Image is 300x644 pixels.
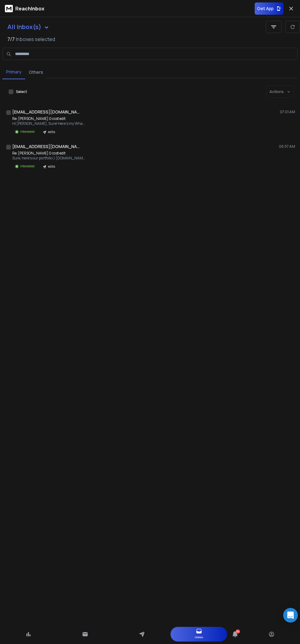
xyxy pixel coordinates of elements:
[195,634,203,640] p: Onebox
[12,156,86,161] p: Sure, here's our portfolio:) [DOMAIN_NAME][URL] [DOMAIN_NAME][URL] [//[DOMAIN_NAME][URL]] On
[12,116,86,121] p: Re: [PERSON_NAME] 0 cost edit
[2,65,25,79] button: Primary
[12,151,86,156] p: Re: [PERSON_NAME] 0 cost edit
[12,109,80,115] h1: [EMAIL_ADDRESS][DOMAIN_NAME]
[16,89,27,94] label: Select
[236,629,240,634] span: 34
[2,21,54,33] button: All Inbox(s)
[15,5,44,12] p: ReachInbox
[20,164,35,169] p: Interested
[279,144,295,149] p: 06:57 AM
[255,2,283,15] button: Get App
[7,35,15,43] span: 7 / 7
[25,65,47,79] button: Others
[16,35,55,43] h3: Inboxes selected
[48,130,55,134] p: edits
[280,110,295,114] p: 07:01 AM
[12,143,80,150] h1: [EMAIL_ADDRESS][DOMAIN_NAME]
[7,24,41,30] h1: All Inbox(s)
[48,164,55,169] p: edits
[20,129,35,134] p: Interested
[12,121,86,126] p: Hi [PERSON_NAME], Sure! Here’s my WhatsApp:
[283,608,298,623] div: Open Intercom Messenger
